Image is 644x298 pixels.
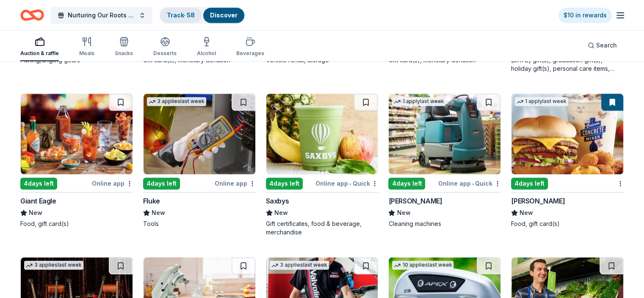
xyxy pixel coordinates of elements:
[511,93,624,228] a: Image for Culver's 1 applylast week4days left[PERSON_NAME]NewFood, gift card(s)
[24,261,83,270] div: 3 applies last week
[20,50,59,57] div: Auction & raffle
[215,178,256,189] div: Online app
[51,7,152,24] button: Nurturing Our Roots - Reaching for the Sky Dougbe River School Gala 2025
[388,220,501,228] div: Cleaning machines
[236,33,264,61] button: Beverages
[20,33,59,61] button: Auction & raffle
[392,261,453,270] div: 10 applies last week
[143,220,256,228] div: Tools
[143,93,256,228] a: Image for Fluke3 applieslast week4days leftOnline appFlukeNewTools
[511,220,624,228] div: Food, gift card(s)
[558,8,612,23] a: $10 in rewards
[388,178,425,189] div: 4 days left
[266,220,379,237] div: Gift certificates, food & beverage, merchandise
[266,196,289,206] div: Saxbys
[153,50,177,57] div: Desserts
[511,196,565,206] div: [PERSON_NAME]
[20,220,133,228] div: Food, gift card(s)
[266,94,378,174] img: Image for Saxbys
[266,178,303,189] div: 4 days left
[511,56,624,73] div: [DATE] gift(s), graduation gift(s), holiday gift(s), personal care items, one-on-one career coach...
[389,94,500,174] img: Image for Tennant
[438,178,501,189] div: Online app Quick
[143,178,180,189] div: 4 days left
[197,33,216,61] button: Alcohol
[472,180,474,187] span: •
[79,33,94,61] button: Meals
[144,94,255,174] img: Image for Fluke
[21,94,133,174] img: Image for Giant Eagle
[167,11,195,19] a: Track· 58
[197,50,216,57] div: Alcohol
[20,5,44,25] a: Home
[397,208,410,218] span: New
[115,33,133,61] button: Snacks
[20,178,57,189] div: 4 days left
[68,10,135,20] span: Nurturing Our Roots - Reaching for the Sky Dougbe River School Gala 2025
[210,11,238,19] a: Discover
[270,261,329,270] div: 3 applies last week
[29,208,42,218] span: New
[92,178,133,189] div: Online app
[520,208,533,218] span: New
[581,37,624,54] button: Search
[152,208,165,218] span: New
[511,94,623,174] img: Image for Culver's
[511,178,548,189] div: 4 days left
[153,33,177,61] button: Desserts
[115,50,133,57] div: Snacks
[349,180,351,187] span: •
[266,93,379,237] a: Image for Saxbys4days leftOnline app•QuickSaxbysNewGift certificates, food & beverage, merchandise
[388,196,442,206] div: [PERSON_NAME]
[20,93,133,228] a: Image for Giant Eagle4days leftOnline appGiant EagleNewFood, gift card(s)
[20,196,56,206] div: Giant Eagle
[147,97,206,106] div: 3 applies last week
[79,50,94,57] div: Meals
[392,97,445,106] div: 1 apply last week
[159,7,245,24] button: Track· 58Discover
[143,196,160,206] div: Fluke
[388,93,501,228] a: Image for Tennant1 applylast week4days leftOnline app•Quick[PERSON_NAME]NewCleaning machines
[596,40,617,50] span: Search
[236,50,264,57] div: Beverages
[515,97,568,106] div: 1 apply last week
[315,178,378,189] div: Online app Quick
[274,208,288,218] span: New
